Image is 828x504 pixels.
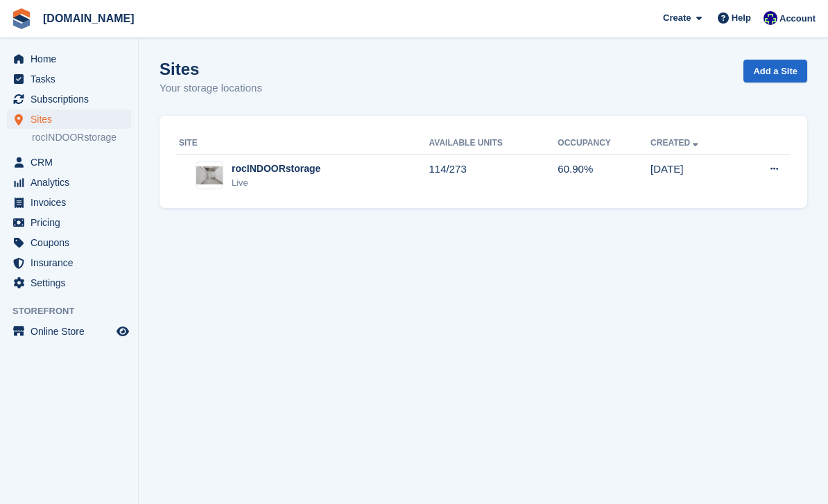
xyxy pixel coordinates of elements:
[31,153,114,172] span: CRM
[232,176,320,190] div: Live
[558,154,650,197] td: 60.90%
[7,110,131,129] a: menu
[7,69,131,89] a: menu
[7,49,131,69] a: menu
[31,253,114,272] span: Insurance
[31,273,114,293] span: Settings
[31,173,114,192] span: Analytics
[31,69,114,89] span: Tasks
[32,131,131,144] a: rocINDOORstorage
[114,323,131,340] a: Preview store
[732,11,751,25] span: Help
[663,11,691,25] span: Create
[11,8,32,29] img: stora-icon-8386f47178a22dfd0bd8f6a31ec36ba5ce8667c1dd55bd0f319d3a0aa187defe.svg
[7,89,131,109] a: menu
[7,322,131,341] a: menu
[31,49,114,69] span: Home
[779,12,816,26] span: Account
[743,60,807,82] a: Add a Site
[12,304,138,318] span: Storefront
[31,89,114,109] span: Subscriptions
[31,110,114,129] span: Sites
[7,233,131,252] a: menu
[31,193,114,212] span: Invoices
[7,153,131,172] a: menu
[31,322,114,341] span: Online Store
[232,162,320,176] div: rocINDOORstorage
[7,273,131,293] a: menu
[159,60,262,78] h1: Sites
[31,233,114,252] span: Coupons
[650,154,739,197] td: [DATE]
[7,193,131,212] a: menu
[650,138,701,148] a: Created
[764,11,777,25] img: Mike Gruttadaro
[7,213,131,232] a: menu
[7,253,131,272] a: menu
[429,154,558,197] td: 114/273
[176,132,429,155] th: Site
[31,213,114,232] span: Pricing
[159,80,262,96] p: Your storage locations
[558,132,650,155] th: Occupancy
[37,7,140,30] a: [DOMAIN_NAME]
[196,166,223,184] img: Image of rocINDOORstorage site
[7,173,131,192] a: menu
[429,132,558,155] th: Available Units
